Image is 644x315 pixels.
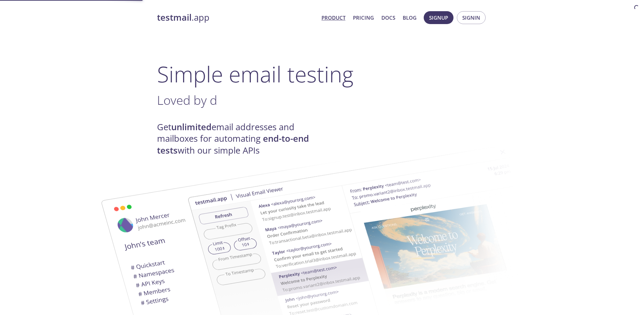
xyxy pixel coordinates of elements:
button: Signin [457,11,486,24]
button: Signup [424,11,453,24]
span: Loved by d [157,92,217,109]
h1: Simple email testing [157,61,487,87]
a: Pricing [353,13,374,22]
strong: unlimited [171,121,212,133]
a: Docs [381,13,395,22]
a: Product [321,13,346,22]
span: Signup [429,13,448,22]
h4: Get email addresses and mailboxes for automating with our simple APIs [157,121,322,156]
a: testmail.app [157,12,316,23]
strong: end-to-end tests [157,133,309,156]
a: Blog [403,13,417,22]
strong: testmail [157,12,192,23]
span: Signin [462,13,480,22]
